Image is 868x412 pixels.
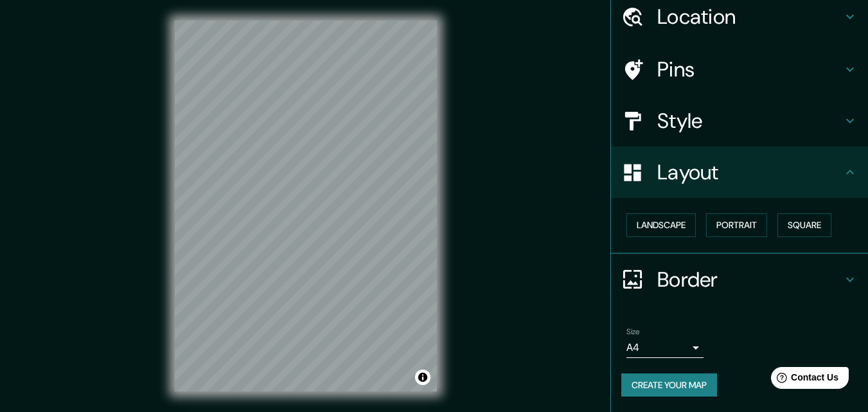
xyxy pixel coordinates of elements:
[754,362,854,398] iframe: Help widget launcher
[657,159,842,185] h4: Layout
[626,213,696,237] button: Landscape
[777,213,831,237] button: Square
[415,370,430,385] button: Toggle attribution
[657,108,842,134] h4: Style
[706,213,767,237] button: Portrait
[611,95,868,147] div: Style
[657,4,842,30] h4: Location
[175,21,437,391] canvas: Map
[657,267,842,292] h4: Border
[657,57,842,82] h4: Pins
[611,44,868,95] div: Pins
[611,254,868,305] div: Border
[626,326,640,337] label: Size
[621,373,717,397] button: Create your map
[626,337,704,358] div: A4
[611,147,868,198] div: Layout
